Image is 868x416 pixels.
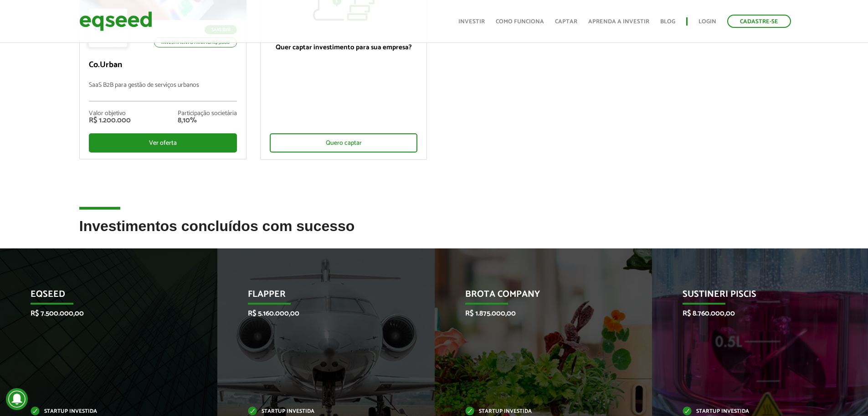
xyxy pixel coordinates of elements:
p: Startup investida [683,409,825,414]
p: R$ 8.760.000,00 [683,309,825,318]
p: Sustineri Piscis [683,289,825,305]
h2: Investimentos concluídos com sucesso [79,218,789,248]
p: R$ 7.500.000,00 [31,309,173,318]
a: Login [699,19,716,25]
p: Startup investida [31,409,173,414]
p: Quer captar investimento para sua empresa? [270,43,418,52]
img: EqSeed [79,9,152,33]
div: R$ 1.200.000 [89,117,131,124]
a: Captar [555,19,577,25]
div: Quero captar [270,133,418,153]
p: Brota Company [465,289,608,305]
div: Participação societária [178,111,237,117]
div: Ver oferta [89,133,237,153]
p: EqSeed [31,289,173,305]
p: Co.Urban [89,60,237,70]
p: Flapper [248,289,390,305]
p: SaaS B2B para gestão de serviços urbanos [89,82,237,101]
a: Investir [458,19,485,25]
p: R$ 5.160.000,00 [248,309,390,318]
p: Startup investida [465,409,608,414]
div: 8,10% [178,117,237,124]
a: Aprenda a investir [588,19,649,25]
a: Blog [660,19,675,25]
a: Cadastre-se [727,15,791,28]
div: Valor objetivo [89,111,131,117]
a: Como funciona [496,19,544,25]
p: R$ 1.875.000,00 [465,309,608,318]
p: Startup investida [248,409,390,414]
